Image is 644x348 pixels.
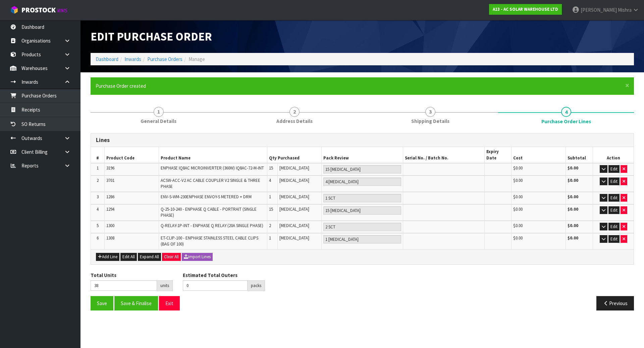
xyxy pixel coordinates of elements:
[269,178,271,183] span: 4
[269,206,273,212] span: 15
[183,280,248,291] input: Estimated Total Outers
[157,280,173,291] div: units
[513,165,523,171] span: $0.00
[289,107,300,117] span: 2
[279,223,309,228] span: [MEDICAL_DATA]
[106,206,114,212] span: 1294
[147,56,182,62] a: Purchase Orders
[568,194,578,200] strong: $0.00
[124,56,141,62] a: Inwards
[279,178,309,183] span: [MEDICAL_DATA]
[568,235,578,241] strong: $0.00
[161,178,260,189] span: ACSW-ACC-V2 AC CABLE COUPLER V2 SINGLE & THREE PHASE
[513,223,523,228] span: $0.00
[581,7,617,13] span: [PERSON_NAME]
[161,194,252,200] span: ENV-S-WM-230ENPHASE ENVOY-S METERED + DRM
[269,165,273,171] span: 15
[161,165,264,171] span: ENPHASE IQ8AC MICROINVERTER (360W) IQ8AC-72-M-INT
[91,128,634,316] span: Purchase Order Lines
[162,253,181,261] button: Clear All
[561,107,571,117] span: 4
[608,235,620,243] button: Edit
[267,147,322,163] th: Qty Purchased
[269,194,271,200] span: 1
[97,235,99,241] span: 6
[91,272,116,279] label: Total Units
[248,280,265,291] div: packs
[161,235,258,247] span: ET-CLIP-100 - ENPHASE STAINLESS STEEL CABLE CLIPS (BAG OF 100)
[411,118,449,125] span: Shipping Details
[568,206,578,212] strong: $0.00
[513,194,523,200] span: $0.00
[568,178,578,183] strong: $0.00
[279,206,309,212] span: [MEDICAL_DATA]
[323,223,401,231] input: Pack Review
[106,235,114,241] span: 1308
[97,223,99,228] span: 5
[182,253,213,261] button: Import Lines
[425,107,435,117] span: 3
[541,118,591,125] span: Purchase Order Lines
[21,6,56,14] span: ProStock
[493,6,558,12] strong: A13 - AC SOLAR WAREHOUSE LTD
[106,165,114,171] span: 3196
[608,206,620,214] button: Edit
[323,194,401,202] input: Pack Review
[91,29,212,44] span: Edit Purchase Order
[279,165,309,171] span: [MEDICAL_DATA]
[161,206,257,218] span: Q-25-10-240 - ENPHASE Q CABLE - PORTRAIT (SINGLE PHASE)
[608,194,620,202] button: Edit
[97,165,99,171] span: 1
[96,83,146,89] span: Purchase Order created
[141,118,176,125] span: General Details
[279,235,309,241] span: [MEDICAL_DATA]
[114,296,158,310] button: Save & Finalise
[625,81,629,90] span: ×
[484,147,512,163] th: Expiry Date
[96,56,118,62] a: Dashboard
[618,7,632,13] span: Mishra
[608,223,620,231] button: Edit
[568,165,578,171] strong: $0.00
[120,253,137,261] button: Edit All
[593,147,634,163] th: Action
[91,147,104,163] th: #
[91,280,157,291] input: Total Units
[596,296,634,310] button: Previous
[91,296,113,310] button: Save
[106,178,114,183] span: 3701
[513,206,523,212] span: $0.00
[323,235,401,243] input: Pack Review
[513,178,523,183] span: $0.00
[96,253,119,261] button: Add Line
[106,194,114,200] span: 1286
[489,4,562,15] a: A13 - AC SOLAR WAREHOUSE LTD
[269,235,271,241] span: 1
[97,206,99,212] span: 4
[140,254,159,260] span: Expand All
[322,147,403,163] th: Pack Review
[183,272,237,279] label: Estimated Total Outers
[512,147,566,163] th: Cost
[568,223,578,228] strong: $0.00
[96,137,629,143] h3: Lines
[269,223,271,228] span: 2
[323,206,401,215] input: Pack Review
[106,223,114,228] span: 1300
[276,118,313,125] span: Address Details
[323,165,401,173] input: Pack Review
[159,296,180,310] button: Exit
[97,194,99,200] span: 3
[57,7,67,14] small: WMS
[608,165,620,173] button: Edit
[513,235,523,241] span: $0.00
[10,6,18,14] img: cube-alt.png
[161,223,263,228] span: Q-RELAY-1P-INT - ENPHASE Q RELAY (20A SINGLE PHASE)
[97,178,99,183] span: 2
[608,178,620,186] button: Edit
[279,194,309,200] span: [MEDICAL_DATA]
[138,253,161,261] button: Expand All
[154,107,164,117] span: 1
[566,147,593,163] th: Subtotal
[159,147,267,163] th: Product Name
